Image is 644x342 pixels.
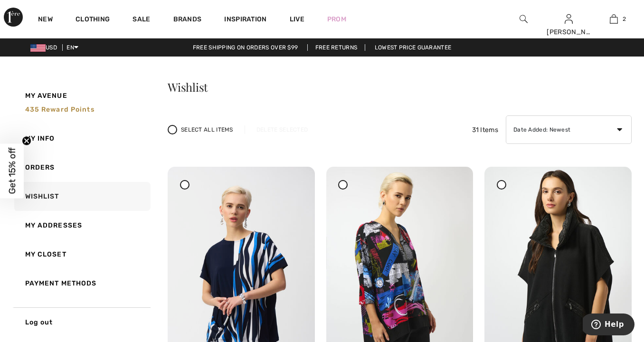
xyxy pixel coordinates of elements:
[12,153,151,182] a: Orders
[173,15,202,25] a: Brands
[565,14,573,23] a: Sign In
[367,44,459,51] a: Lowest Price Guarantee
[7,148,18,194] span: Get 15% off
[610,13,618,25] img: My Bag
[290,14,304,24] a: Live
[12,240,151,269] a: My Closet
[22,136,31,146] button: Close teaser
[38,15,53,25] a: New
[592,13,636,25] a: 2
[565,13,573,25] img: My Info
[12,182,151,211] a: Wishlist
[4,8,23,27] img: 1ère Avenue
[181,125,233,134] span: Select All Items
[76,15,110,25] a: Clothing
[307,44,366,51] a: Free Returns
[520,13,528,25] img: search the website
[66,44,78,51] span: EN
[12,269,151,298] a: Payment Methods
[12,124,151,153] a: My Info
[25,91,67,101] span: My Avenue
[30,44,61,51] span: USD
[133,15,150,25] a: Sale
[185,44,306,51] a: Free shipping on orders over $99
[623,15,626,23] span: 2
[245,125,320,134] div: Delete Selected
[12,307,151,337] a: Log out
[224,15,266,25] span: Inspiration
[583,313,635,337] iframe: Opens a widget where you can find more information
[547,27,591,37] div: [PERSON_NAME]
[30,44,46,52] img: US Dollar
[12,211,151,240] a: My Addresses
[168,81,632,93] h3: Wishlist
[472,125,498,135] span: 31 Items
[25,105,95,114] span: 435 Reward points
[327,14,346,24] a: Prom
